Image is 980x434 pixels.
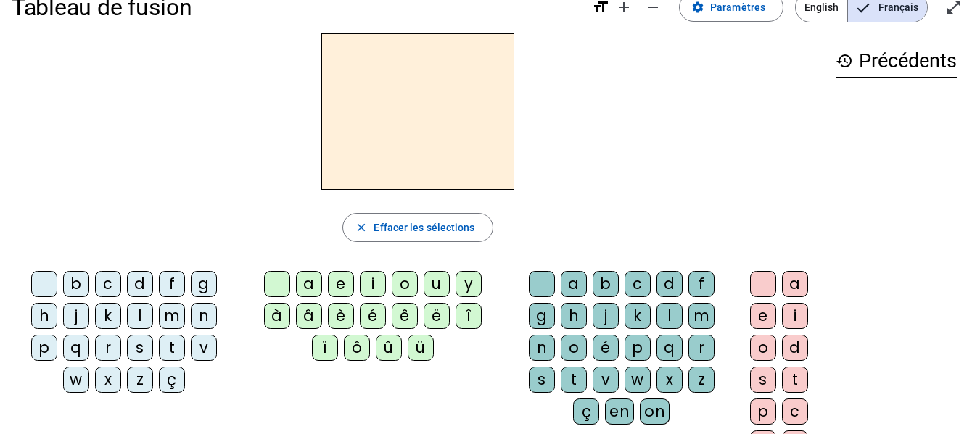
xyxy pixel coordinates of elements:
[127,335,153,361] div: s
[782,303,808,329] div: i
[529,335,555,361] div: n
[191,335,217,361] div: v
[95,271,121,297] div: c
[529,303,555,329] div: g
[424,303,450,329] div: ë
[688,335,715,361] div: r
[561,271,587,297] div: a
[688,367,715,393] div: z
[561,335,587,361] div: o
[159,303,185,329] div: m
[63,271,89,297] div: b
[344,335,370,361] div: ô
[593,367,619,393] div: v
[561,367,587,393] div: t
[95,367,121,393] div: x
[159,335,185,361] div: t
[360,271,386,297] div: i
[456,303,482,329] div: î
[191,303,217,329] div: n
[342,213,493,242] button: Effacer les sélections
[750,398,776,425] div: p
[750,303,776,329] div: e
[656,335,683,361] div: q
[782,367,808,393] div: t
[424,271,450,297] div: u
[593,303,619,329] div: j
[159,367,185,393] div: ç
[127,367,153,393] div: z
[95,303,121,329] div: k
[691,1,704,14] mat-icon: settings
[605,398,634,425] div: en
[573,398,599,425] div: ç
[782,335,808,361] div: d
[392,303,418,329] div: ê
[31,303,57,329] div: h
[159,271,185,297] div: f
[408,335,434,361] div: ü
[355,221,368,234] mat-icon: close
[656,303,683,329] div: l
[836,52,853,70] mat-icon: history
[625,303,651,329] div: k
[456,271,482,297] div: y
[625,271,651,297] div: c
[593,271,619,297] div: b
[374,219,474,236] span: Effacer les sélections
[296,271,322,297] div: a
[63,367,89,393] div: w
[625,335,651,361] div: p
[328,303,354,329] div: è
[360,303,386,329] div: é
[376,335,402,361] div: û
[656,367,683,393] div: x
[782,271,808,297] div: a
[640,398,670,425] div: on
[95,335,121,361] div: r
[529,367,555,393] div: s
[561,303,587,329] div: h
[625,367,651,393] div: w
[750,367,776,393] div: s
[296,303,322,329] div: â
[750,335,776,361] div: o
[191,271,217,297] div: g
[593,335,619,361] div: é
[688,271,715,297] div: f
[688,303,715,329] div: m
[127,303,153,329] div: l
[31,335,57,361] div: p
[127,271,153,297] div: d
[836,45,957,78] h3: Précédents
[782,398,808,425] div: c
[63,303,89,329] div: j
[312,335,338,361] div: ï
[656,271,683,297] div: d
[63,335,89,361] div: q
[264,303,290,329] div: à
[392,271,418,297] div: o
[328,271,354,297] div: e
